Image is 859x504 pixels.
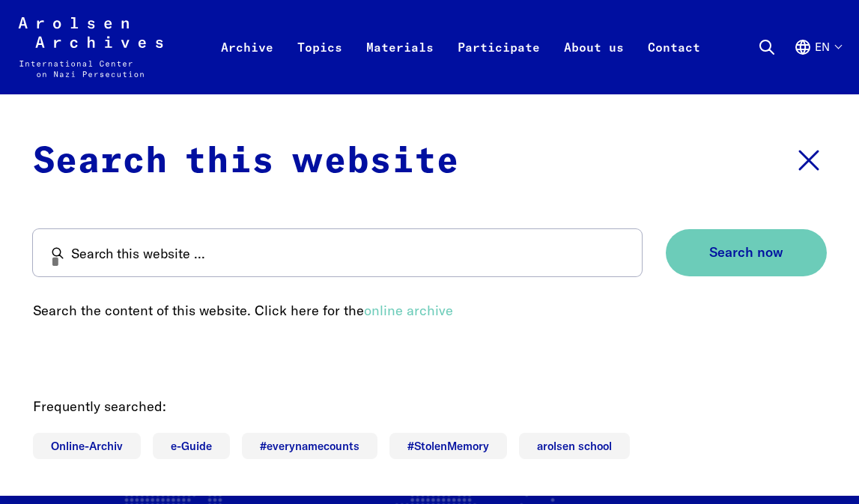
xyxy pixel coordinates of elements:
[709,245,783,261] span: Search now
[519,433,630,459] a: arolsen school
[552,34,636,94] a: About us
[636,34,712,94] a: Contact
[446,34,552,94] a: Participate
[354,34,446,94] a: Materials
[153,433,230,459] a: e-Guide
[33,433,141,459] a: Online-Archiv
[666,229,827,276] button: Search now
[33,135,459,189] p: Search this website
[242,433,377,459] a: #everynamecounts
[364,302,453,319] a: online archive
[33,396,827,417] p: Frequently searched:
[794,38,841,91] button: English, language selection
[285,34,354,94] a: Topics
[33,300,827,321] p: Search the content of this website. Click here for the
[209,34,285,94] a: Archive
[389,433,507,459] a: #StolenMemory
[209,17,712,77] nav: Primary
